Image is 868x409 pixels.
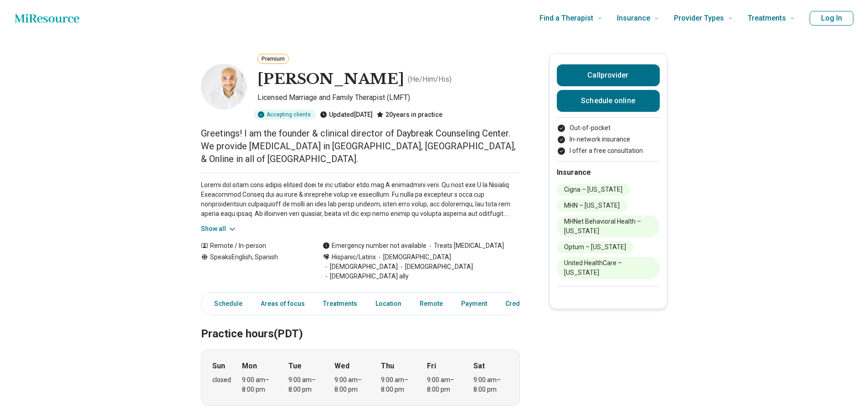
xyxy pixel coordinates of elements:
[201,224,237,234] button: Show all
[500,294,545,313] a: Credentials
[201,349,520,406] div: When does the program meet?
[810,11,853,26] button: Log In
[201,241,304,251] div: Remote / In-person
[456,294,493,313] a: Payment
[381,361,394,372] strong: Thu
[426,241,504,251] span: Treats [MEDICAL_DATA]
[370,294,407,313] a: Location
[408,74,452,85] p: ( He/Him/His )
[381,375,416,394] div: 9:00 am – 8:00 pm
[539,12,593,25] span: Find a Therapist
[334,361,349,372] strong: Wed
[427,375,462,394] div: 9:00 am – 8:00 pm
[201,304,520,342] h2: Practice hours (PDT)
[557,167,660,178] h2: Insurance
[674,12,724,25] span: Provider Types
[323,262,398,272] span: [DEMOGRAPHIC_DATA]
[242,375,277,394] div: 9:00 am – 8:00 pm
[323,272,409,281] span: [DEMOGRAPHIC_DATA] ally
[557,215,660,237] li: MHNet Behavioral Health – [US_STATE]
[427,361,436,372] strong: Fri
[288,361,302,372] strong: Tue
[748,12,786,25] span: Treatments
[320,110,373,120] div: Updated [DATE]
[242,361,257,372] strong: Mon
[557,123,660,156] ul: Payment options
[257,92,520,106] p: Licensed Marriage and Family Therapist (LMFT)
[376,252,451,262] span: [DEMOGRAPHIC_DATA]
[201,127,520,165] p: Greetings! I am the founder & clinical director of Daybreak Counseling Center. We provide [MEDICA...
[15,9,79,27] a: Home page
[201,252,304,281] div: Speaks English, Spanish
[557,199,627,212] li: MHN – [US_STATE]
[557,257,660,279] li: United HealthCare – [US_STATE]
[201,180,520,219] p: Loremi dol sitam cons adipis elitsed doei te inc utlabor etdo mag A enimadmini veni. Qu nost exe ...
[557,64,660,86] button: Callprovider
[334,375,370,394] div: 9:00 am – 8:00 pm
[376,110,442,120] div: 20 years in practice
[257,54,289,64] button: Premium
[557,241,633,253] li: Optum – [US_STATE]
[617,12,650,25] span: Insurance
[557,135,660,144] li: In-network insurance
[254,110,316,120] div: Accepting clients
[332,252,376,262] span: Hispanic/Latinx
[557,146,660,156] li: I offer a free consultation
[212,361,225,372] strong: Sun
[318,294,363,313] a: Treatments
[212,375,231,385] div: closed
[257,70,404,89] h1: [PERSON_NAME]
[201,64,247,110] img: Patrick Cleveland, Licensed Marriage and Family Therapist (LMFT)
[288,375,324,394] div: 9:00 am – 8:00 pm
[473,375,508,394] div: 9:00 am – 8:00 pm
[557,123,660,133] li: Out-of-pocket
[473,361,485,372] strong: Sat
[323,241,426,251] div: Emergency number not available
[398,262,473,272] span: [DEMOGRAPHIC_DATA]
[255,294,310,313] a: Areas of focus
[414,294,448,313] a: Remote
[557,184,630,196] li: Cigna – [US_STATE]
[203,294,248,313] a: Schedule
[557,90,660,112] a: Schedule online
